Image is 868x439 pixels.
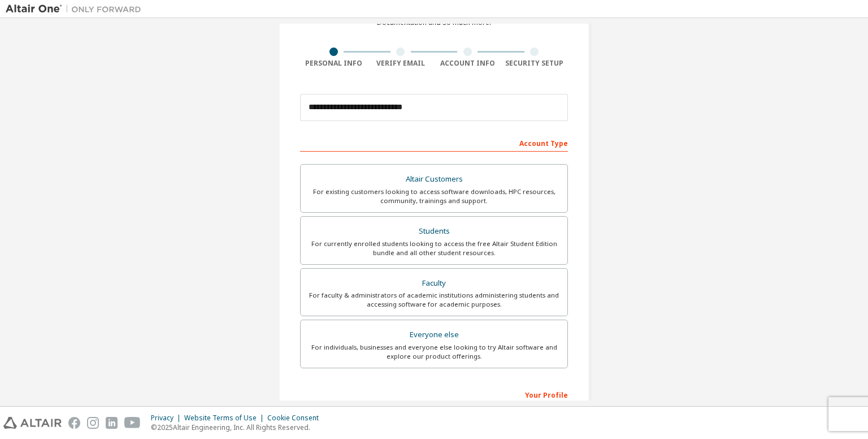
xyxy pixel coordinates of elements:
[307,239,561,257] div: For currently enrolled students looking to access the free Altair Student Edition bundle and all ...
[300,59,367,68] div: Personal Info
[367,59,435,68] div: Verify Email
[267,414,325,423] div: Cookie Consent
[6,3,147,15] img: Altair One
[68,417,80,429] img: facebook.svg
[307,187,561,205] div: For existing customers looking to access software downloads, HPC resources, community, trainings ...
[3,417,62,429] img: altair_logo.svg
[151,414,184,423] div: Privacy
[501,59,568,68] div: Security Setup
[307,343,561,361] div: For individuals, businesses and everyone else looking to try Altair software and explore our prod...
[307,276,561,291] div: Faculty
[307,327,561,343] div: Everyone else
[106,417,118,429] img: linkedin.svg
[124,417,141,429] img: youtube.svg
[151,423,325,432] p: © 2025 Altair Engineering, Inc. All Rights Reserved.
[184,414,267,423] div: Website Terms of Use
[300,385,568,403] div: Your Profile
[87,417,99,429] img: instagram.svg
[307,171,561,187] div: Altair Customers
[300,134,568,152] div: Account Type
[307,291,561,309] div: For faculty & administrators of academic institutions administering students and accessing softwa...
[307,223,561,239] div: Students
[434,59,501,68] div: Account Info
